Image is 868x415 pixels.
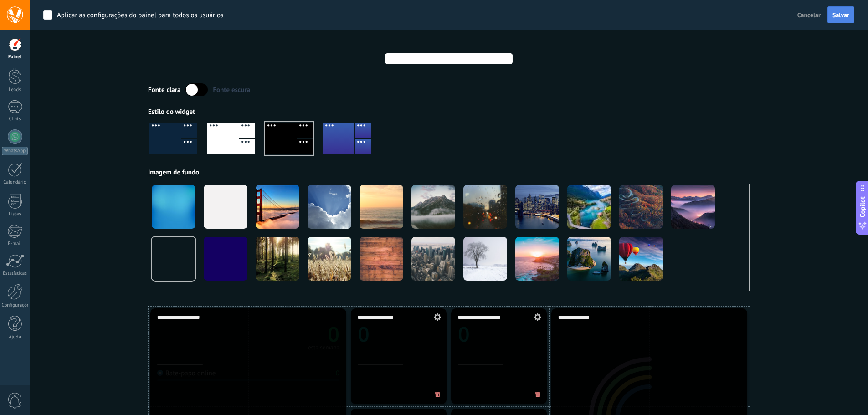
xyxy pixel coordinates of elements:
[2,302,28,308] div: Configurações
[148,86,180,94] div: Fonte clara
[2,87,28,93] div: Leads
[794,8,824,22] button: Cancelar
[832,12,849,18] span: Salvar
[2,211,28,217] div: Listas
[148,168,750,177] div: Imagem de fundo
[2,334,28,340] div: Ajuda
[2,179,28,185] div: Calendário
[827,6,854,24] button: Salvar
[2,271,28,277] div: Estatísticas
[797,11,821,19] span: Cancelar
[213,86,250,94] div: Fonte escura
[858,196,867,217] span: Copilot
[57,11,223,20] div: Aplicar as configurações do painel para todos os usuários
[2,241,28,247] div: E-mail
[2,54,28,60] div: Painel
[2,147,28,155] div: WhatsApp
[148,108,750,116] div: Estilo do widget
[2,116,28,122] div: Chats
